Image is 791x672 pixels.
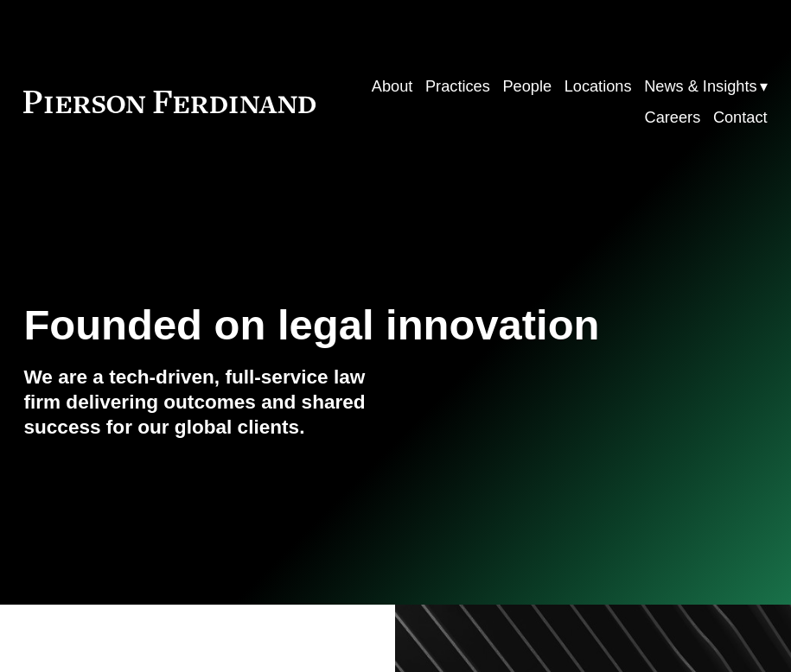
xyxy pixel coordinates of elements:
h1: Founded on legal innovation [23,301,643,350]
a: Locations [565,71,632,102]
a: Contact [713,102,768,133]
a: folder dropdown [644,71,767,102]
a: Careers [645,102,701,133]
h4: We are a tech-driven, full-service law firm delivering outcomes and shared success for our global... [23,365,395,440]
span: News & Insights [644,73,756,101]
a: Practices [425,71,490,102]
a: About [372,71,413,102]
a: People [502,71,552,102]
